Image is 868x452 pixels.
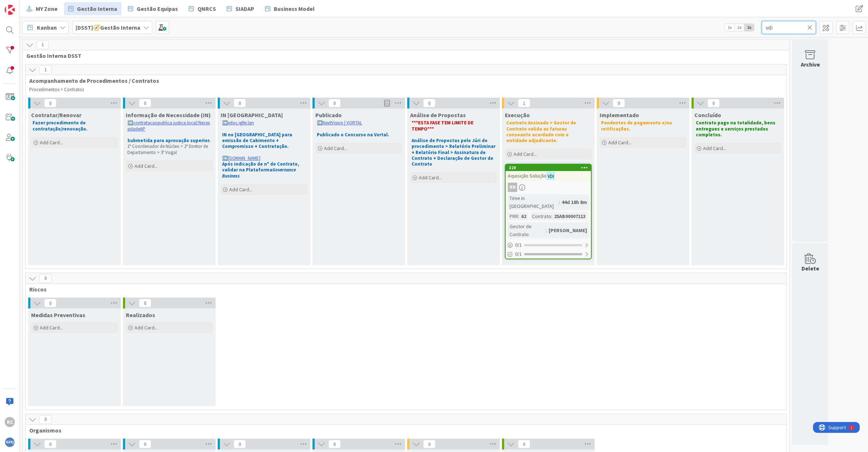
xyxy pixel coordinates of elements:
div: Contrato [530,212,551,220]
span: : [551,212,552,220]
strong: Submetida para aprovação superior. [127,137,210,144]
img: Visit kanbanzone.com [5,5,15,15]
a: MY Zone [22,2,62,15]
span: Add Card... [135,163,158,169]
span: 0 [234,99,246,107]
strong: Após indicação de nº de Contrato, validar na Plataforma [222,161,300,179]
span: Add Card... [40,324,63,331]
span: 2x [735,24,744,31]
span: Medidas Preventivas [31,311,85,319]
span: 1 [37,40,49,49]
span: : [546,226,547,234]
span: 0 [423,99,435,107]
div: [PERSON_NAME] [547,226,589,234]
span: 0 [234,440,246,448]
span: 0 [518,440,530,448]
div: Gestor de Contrato [508,222,546,238]
a: QNRCS [184,2,220,15]
span: Aquisição Solução [508,172,546,179]
span: Support [15,1,33,10]
div: RC [5,417,15,427]
em: Governance Business [222,167,297,179]
span: Gestão Equipas [137,4,178,13]
strong: Fazer procedimento de contratação/renovação. [33,120,88,132]
strong: Pendentes de pagamento e/ou retificações. [601,120,673,132]
span: Acompanhamento de Procedimentos / Contratos [29,77,778,84]
div: 25AB00007113 [552,212,587,220]
span: IN Aprovada [221,111,283,119]
span: Realizados [126,311,155,319]
p: ➡️ [127,120,211,132]
a: Gestão Interna [64,2,122,15]
span: 0 [139,99,151,107]
span: Add Card... [324,145,347,152]
span: 1x [725,24,735,31]
a: Gestão Equipas [124,2,182,15]
div: 1 [38,3,39,9]
span: 1 [39,65,52,74]
span: 0 [44,299,56,307]
span: Add Card... [608,139,631,146]
div: RN [506,183,591,192]
span: Implementado [600,111,639,119]
div: PRR [508,212,518,220]
span: Concluído [694,111,721,119]
span: Add Card... [514,151,537,157]
span: Business Model [274,4,315,13]
span: SIADAP [235,4,254,13]
span: 0 [328,440,341,448]
span: 0 [44,99,56,107]
div: 329Aquisição SoluçãoVDI [506,165,591,180]
p: ➡️ [222,120,306,126]
span: 0 [707,99,720,107]
div: 0/1 [506,240,591,250]
p: ➡️ [222,155,306,161]
strong: ***ESTA FASE TEM LIMITE DE TEMPO*** [412,120,475,132]
span: QNRCS [197,4,216,13]
p: 1º Coordenador de Núcleo > 2º Diretor de Departamento > 3º Vogal [127,144,211,155]
span: 0 [139,299,151,307]
p: Procedimentos > Contratos [29,87,783,93]
div: Delete [801,264,819,273]
span: 0 [328,99,341,107]
a: contratacaopublica.justica.local/NecessidadeAP [127,120,210,132]
span: Add Card... [135,324,158,331]
span: 0 [139,440,151,448]
span: : [559,198,560,206]
div: 329 [509,165,591,170]
span: Riscos [29,286,778,293]
span: 0 / 1 [515,241,522,249]
span: Add Card... [40,139,63,146]
span: 0 [44,440,56,448]
span: 0 [39,415,52,424]
a: Business Model [261,2,319,15]
span: 0 [423,440,435,448]
span: Análise de Propostas [410,111,466,119]
p: ➡️ [317,120,401,126]
div: Archive [801,60,820,69]
strong: IN no [GEOGRAPHIC_DATA] para emissão de Cabimento + Compromisso + Contratação. [222,132,293,150]
a: SIADAP [222,2,259,15]
a: 329Aquisição SoluçãoVDIRNTime in [GEOGRAPHIC_DATA]:44d 18h 8mPRR:62Contrato:25AB00007113Gestor de... [505,164,592,259]
div: RN [508,183,517,192]
span: Organismos [29,427,778,434]
span: Contratar/Renovar [31,111,81,119]
span: Kanban [37,23,57,32]
a: NextVision | VORTAL [323,120,362,126]
span: Publicado [315,111,342,119]
div: 62 [519,212,528,220]
span: Informação de Necessidade (IN) [126,111,211,119]
div: 44d 18h 8m [560,198,589,206]
span: MY Zone [36,4,58,13]
strong: Contrato Assinado > Gestor de Contrato valida as faturas consoante acordado com a entidade adjudi... [506,120,577,144]
input: Quick Filter... [762,21,816,34]
span: Gestão Interna [77,4,117,13]
span: 0 [39,274,52,283]
span: Add Card... [229,186,252,193]
strong: Publicado o Concurso na Vortal. [317,132,389,138]
b: [DSST]🧭Gestão Interna [76,24,140,31]
span: Gestão Interna DSST [26,52,780,59]
span: 1 [518,99,530,107]
div: 329 [506,165,591,171]
div: Time in [GEOGRAPHIC_DATA] [508,194,559,210]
